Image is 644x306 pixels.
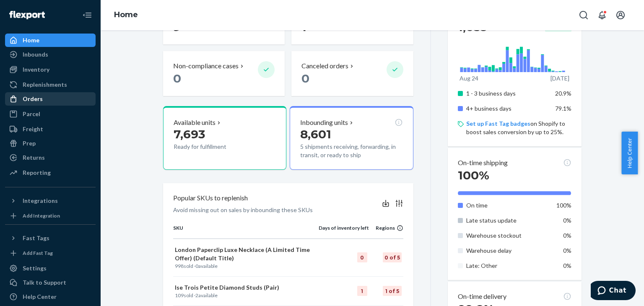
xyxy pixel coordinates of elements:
[173,61,239,71] p: Non-compliance cases
[23,249,53,257] div: Add Fast Tag
[5,262,96,275] a: Settings
[175,246,317,262] p: London Paperclip Luxe Necklace (A Limited Time Offer) (Default Title)
[23,65,49,74] div: Inventory
[9,11,45,19] img: Flexport logo
[174,118,216,127] p: Available units
[555,105,571,112] span: 79.1%
[23,139,36,148] div: Prep
[23,95,43,103] div: Orders
[5,248,96,258] a: Add Fast Tag
[466,201,549,210] p: On time
[458,20,487,34] span: 1,035
[383,286,402,296] div: 1 of 5
[23,125,43,133] div: Freight
[563,217,571,224] span: 0%
[357,252,367,262] div: 0
[383,252,402,262] div: 0 of 5
[612,7,629,23] button: Open account menu
[458,292,506,301] p: On-time delivery
[466,89,549,98] p: 1 - 3 business days
[300,143,402,159] p: 5 shipments receiving, forwarding, in transit, or ready to ship
[555,90,571,97] span: 20.9%
[5,107,96,121] a: Parcel
[173,224,319,239] th: SKU
[458,158,508,168] p: On-time shipping
[23,293,57,301] div: Help Center
[5,231,96,245] button: Fast Tags
[23,50,48,59] div: Inbounds
[23,169,51,177] div: Reporting
[458,168,489,182] span: 100%
[5,48,96,61] a: Inbounds
[466,262,549,270] p: Late: Other
[621,132,638,174] button: Help Center
[173,193,248,203] p: Popular SKUs to replenish
[174,127,205,141] span: 7,693
[107,3,145,27] ol: breadcrumbs
[175,262,317,270] p: sold · available
[5,151,96,164] a: Returns
[556,202,571,209] span: 100%
[466,104,549,113] p: 4+ business days
[174,143,251,151] p: Ready for fulfillment
[301,71,309,86] span: 0
[5,137,96,150] a: Prep
[5,92,96,106] a: Orders
[563,262,571,269] span: 0%
[301,61,348,71] p: Canceled orders
[23,278,66,287] div: Talk to Support
[563,232,571,239] span: 0%
[23,234,49,242] div: Fast Tags
[23,212,60,219] div: Add Integration
[291,51,413,96] button: Canceled orders 0
[460,74,478,83] p: Aug 24
[79,7,96,23] button: Close Navigation
[163,51,285,96] button: Non-compliance cases 0
[575,7,592,23] button: Open Search Box
[290,106,413,170] button: Inbounding units8,6015 shipments receiving, forwarding, in transit, or ready to ship
[175,283,317,292] p: Ise Trois Petite Diamond Studs (Pair)
[5,63,96,76] a: Inventory
[301,20,306,34] span: 1
[5,122,96,136] a: Freight
[357,286,367,296] div: 1
[466,119,571,136] p: on Shopify to boost sales conversion by up to 25%.
[591,281,636,302] iframe: Opens a widget where you can chat to one of our agents
[5,211,96,221] a: Add Integration
[5,166,96,179] a: Reporting
[175,292,184,298] span: 109
[23,153,45,162] div: Returns
[175,292,317,299] p: sold · available
[300,118,348,127] p: Inbounding units
[195,292,198,298] span: 2
[173,206,313,214] p: Avoid missing out on sales by inbounding these SKUs
[319,224,369,239] th: Days of inventory left
[5,34,96,47] a: Home
[466,246,549,255] p: Warehouse delay
[5,290,96,303] a: Help Center
[594,7,610,23] button: Open notifications
[5,194,96,207] button: Integrations
[23,197,58,205] div: Integrations
[551,74,569,83] p: [DATE]
[23,110,40,118] div: Parcel
[23,36,39,44] div: Home
[466,216,549,225] p: Late status update
[173,20,181,34] span: 9
[466,120,530,127] a: Set up Fast Tag badges
[300,127,331,141] span: 8,601
[563,247,571,254] span: 0%
[173,71,181,86] span: 0
[114,10,138,19] a: Home
[369,224,403,231] div: Regions
[5,276,96,289] button: Talk to Support
[23,264,47,272] div: Settings
[23,80,67,89] div: Replenishments
[163,106,286,170] button: Available units7,693Ready for fulfillment
[175,263,184,269] span: 998
[466,231,549,240] p: Warehouse stockout
[5,78,96,91] a: Replenishments
[195,263,198,269] span: 0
